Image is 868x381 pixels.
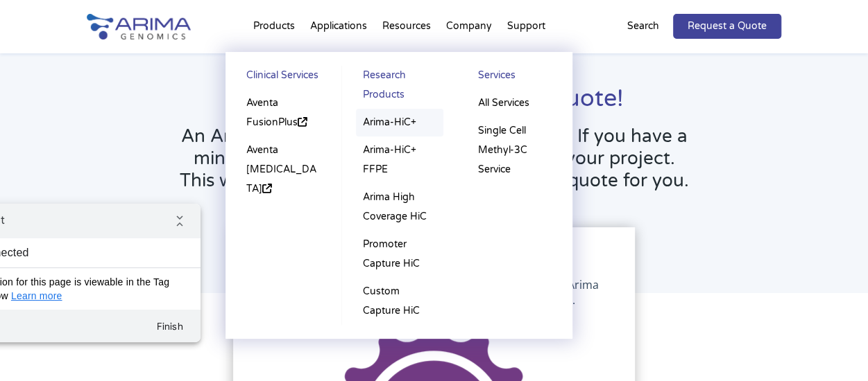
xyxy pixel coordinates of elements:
[356,66,443,109] a: Research Products
[471,117,559,184] a: Single Cell Methyl-3C Service
[278,3,305,31] i: Collapse debug badge
[356,278,443,325] a: Custom Capture HiC
[239,89,327,136] a: Aventa FusionPlus
[471,66,559,89] a: Services
[471,89,559,117] a: All Services
[257,110,307,135] button: Finish
[356,109,443,136] a: Arima-HiC+
[87,14,191,39] img: Arima-Genomics-logo
[11,71,34,99] i: check_circle
[43,71,289,99] span: Debug information for this page is viewable in the Tag Assistant window
[123,87,174,98] a: Learn more
[239,136,327,203] a: Aventa [MEDICAL_DATA]
[356,136,443,184] a: Arima-HiC+ FFPE
[239,66,327,89] a: Clinical Services
[173,83,695,125] h1: Thank you for requesting a quote!
[673,14,781,39] a: Request a Quote
[48,9,117,23] span: Tag Assistant
[173,125,695,202] h3: An Arima team member will be in touch soon. If you have a minute, we’d love to learn a bit more a...
[627,17,659,35] p: Search
[356,184,443,231] a: Arima High Coverage HiC
[356,231,443,278] a: Promoter Capture HiC
[79,42,287,249] img: Passive NPS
